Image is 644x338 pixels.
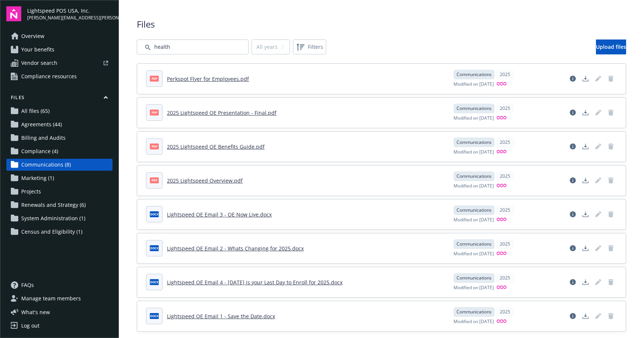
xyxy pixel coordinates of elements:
span: Edit document [592,310,604,322]
span: System Administration (1) [21,212,85,224]
a: Upload files [596,40,626,54]
a: All files (65) [6,105,113,117]
a: Agreements (44) [6,119,113,130]
a: Census and Eligibility (1) [6,226,113,238]
span: pdf [150,143,159,149]
a: Manage team members [6,293,113,304]
a: Lightspeed OE Email 2 - Whats Changing for 2025.docx [167,245,304,252]
a: Marketing (1) [6,172,113,184]
span: Filters [308,43,323,51]
a: Billing and Audits [6,132,113,144]
span: Billing and Audits [21,132,66,144]
span: Delete document [605,174,617,186]
button: What's new [6,308,62,316]
span: Overview [21,30,44,42]
a: Delete document [605,140,617,152]
span: Communications [457,241,492,247]
span: Edit document [592,73,604,85]
span: Files [137,18,626,31]
span: Communications [457,139,492,146]
a: Your benefits [6,44,113,56]
span: Lightspeed POS USA, Inc. [27,7,113,15]
span: Projects [21,186,41,198]
span: Communications [457,275,492,281]
a: Renewals and Strategy (6) [6,199,113,211]
span: FAQs [21,279,34,291]
div: Log out [21,320,40,332]
a: Download document [580,310,591,322]
span: Modified on [DATE] [454,318,494,325]
a: Download document [580,276,591,288]
span: Delete document [605,73,617,85]
span: Marketing (1) [21,172,54,184]
span: Edit document [592,276,604,288]
span: Delete document [605,107,617,119]
span: Delete document [605,242,617,254]
a: View file details [567,73,579,85]
a: Communications (8) [6,159,113,171]
a: Download document [580,174,591,186]
span: Your benefits [21,44,54,56]
a: Edit document [592,208,604,220]
span: Modified on [DATE] [454,284,494,291]
a: Download document [580,107,591,119]
a: Projects [6,186,113,198]
a: Download document [580,73,591,85]
span: pdf [150,110,159,115]
a: Download document [580,140,591,152]
a: Perkspot Flyer for Employees.pdf [167,75,249,82]
a: View file details [567,208,579,220]
img: navigator-logo.svg [6,6,21,21]
input: Search by file name... [137,40,249,54]
button: Lightspeed POS USA, Inc.[PERSON_NAME][EMAIL_ADDRESS][PERSON_NAME][DOMAIN_NAME] [27,6,113,21]
a: 2025 Lightspeed OE Presentation - Final.pdf [167,109,277,116]
a: Compliance resources [6,70,113,82]
span: Modified on [DATE] [454,250,494,258]
span: Communications [457,71,492,78]
button: Filters [293,40,326,54]
span: Vendor search [21,57,57,69]
span: Modified on [DATE] [454,115,494,122]
span: Delete document [605,310,617,322]
span: Communications [457,173,492,180]
a: Lightspeed OE Email 3 - OE Now Live.docx [167,211,272,218]
span: Delete document [605,208,617,220]
span: Compliance (4) [21,145,58,157]
a: Lightspeed OE Email 4 - [DATE] is your Last Day to Enroll for 2025.docx [167,279,342,286]
a: 2025 Lightspeed OE Benefits Guide.pdf [167,143,265,150]
div: 2025 [496,171,514,181]
a: Download document [580,242,591,254]
span: docx [150,245,159,251]
span: Edit document [592,174,604,186]
a: View file details [567,140,579,152]
a: Edit document [592,140,604,152]
span: Communications [457,207,492,214]
span: Delete document [605,276,617,288]
div: 2025 [496,104,514,113]
a: View file details [567,174,579,186]
a: 2025 Lightspeed Overview.pdf [167,177,243,184]
span: Census and Eligibility (1) [21,226,82,238]
span: Edit document [592,107,604,119]
span: Communications [457,309,492,315]
a: FAQs [6,279,113,291]
a: View file details [567,310,579,322]
div: 2025 [496,273,514,283]
button: Files [6,94,113,104]
span: Filters [294,41,325,53]
span: Manage team members [21,293,81,304]
span: Compliance resources [21,70,77,82]
a: View file details [567,107,579,119]
span: [PERSON_NAME][EMAIL_ADDRESS][PERSON_NAME][DOMAIN_NAME] [27,15,113,21]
